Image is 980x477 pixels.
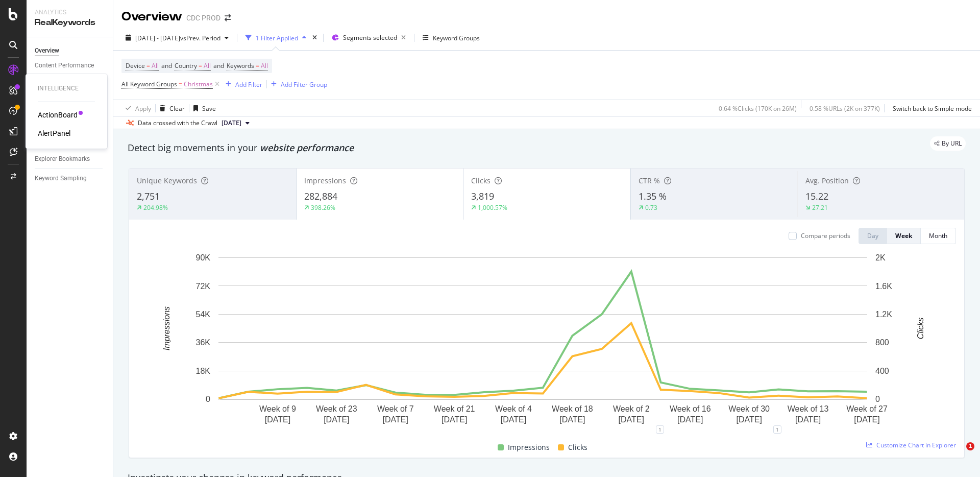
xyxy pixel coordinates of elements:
div: Add Filter Group [281,80,327,89]
span: = [199,61,202,70]
span: All Keyword Groups [121,80,177,88]
text: Week of 13 [788,404,829,413]
button: [DATE] - [DATE]vsPrev. Period [121,30,233,46]
div: Week [895,231,912,240]
div: legacy label [930,136,966,151]
span: Country [175,61,197,70]
span: Device [126,61,145,70]
div: Intelligence [38,84,95,93]
div: 0.58 % URLs ( 2K on 377K ) [810,104,880,113]
span: 3,819 [471,190,494,202]
span: and [161,61,172,70]
div: 1 [656,425,664,434]
span: 15.22 [805,190,828,202]
span: All [261,59,268,73]
button: Apply [121,100,151,116]
text: [DATE] [265,415,290,424]
text: [DATE] [795,415,821,424]
div: 1,000.57% [478,203,507,212]
div: Keyword Groups [433,34,480,42]
span: 1.35 % [639,190,667,202]
div: RealKeywords [35,17,105,29]
div: Content Performance [35,60,94,71]
text: 0 [206,395,210,403]
button: Segments selected [328,30,410,46]
div: Day [867,231,878,240]
text: [DATE] [619,415,644,424]
span: = [256,61,259,70]
span: = [179,80,182,88]
a: Overview [35,45,106,56]
text: Week of 30 [728,404,770,413]
text: 72K [196,281,211,290]
div: 398.26% [311,203,335,212]
text: 1.2K [875,310,892,319]
text: [DATE] [677,415,703,424]
button: 1 Filter Applied [241,30,310,46]
a: Keyword Sampling [35,173,106,184]
button: Keyword Groups [419,30,484,46]
text: 1.6K [875,281,892,290]
span: CTR % [639,176,660,185]
span: = [146,61,150,70]
span: 2,751 [137,190,160,202]
text: 0 [875,395,880,403]
div: 1 [773,425,781,434]
text: 36K [196,338,211,347]
div: Save [202,104,216,113]
a: Content Performance [35,60,106,71]
span: Impressions [508,441,550,454]
button: Day [859,228,887,244]
div: 1 Filter Applied [256,34,298,42]
iframe: Intercom live chat [945,442,970,467]
text: Week of 23 [316,404,357,413]
text: [DATE] [442,415,467,424]
text: Week of 9 [259,404,296,413]
span: Impressions [304,176,346,185]
span: 282,884 [304,190,337,202]
text: Impressions [162,306,171,350]
span: Clicks [568,441,587,454]
div: 204.98% [143,203,168,212]
span: Segments selected [343,33,397,42]
div: Analytics [35,8,105,17]
text: Week of 4 [495,404,532,413]
text: 18K [196,367,211,375]
span: Clicks [471,176,491,185]
button: Add Filter Group [267,78,327,90]
div: 0.64 % Clicks ( 170K on 26M ) [719,104,797,113]
span: 1 [966,442,974,450]
span: Unique Keywords [137,176,197,185]
text: Week of 7 [377,404,414,413]
div: Compare periods [801,231,850,240]
text: Week of 2 [613,404,650,413]
div: Keyword Sampling [35,173,87,184]
a: AlertPanel [38,128,70,138]
div: Explorer Bookmarks [35,154,90,164]
div: CDC PROD [186,13,220,23]
div: times [310,33,319,43]
button: Week [887,228,921,244]
div: Overview [121,8,182,26]
text: 400 [875,367,889,375]
div: Clear [169,104,185,113]
text: [DATE] [324,415,349,424]
div: 0.73 [645,203,657,212]
span: All [204,59,211,73]
span: [DATE] - [DATE] [135,34,180,42]
span: Keywords [227,61,254,70]
span: Avg. Position [805,176,849,185]
div: Apply [135,104,151,113]
span: Customize Chart in Explorer [876,441,956,449]
a: Explorer Bookmarks [35,154,106,164]
span: By URL [942,140,962,147]
text: Clicks [916,318,925,340]
text: [DATE] [736,415,762,424]
text: [DATE] [559,415,585,424]
div: arrow-right-arrow-left [225,14,231,21]
span: vs Prev. Period [180,34,220,42]
div: Month [929,231,947,240]
button: Month [921,228,956,244]
div: A chart. [137,252,948,430]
